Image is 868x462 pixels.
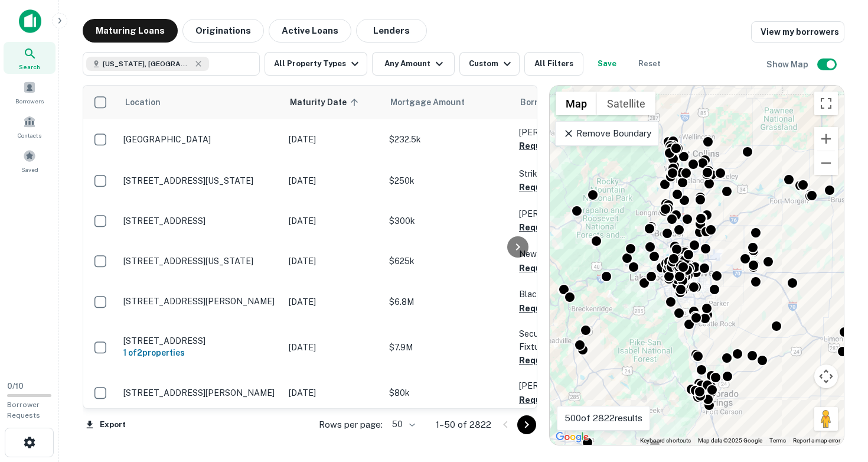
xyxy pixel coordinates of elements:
p: Rows per page: [319,418,383,432]
img: Google [553,430,592,445]
p: [DATE] [289,133,377,146]
span: Borrower Requests [7,401,40,419]
button: Zoom in [814,127,838,151]
span: Borrowers [15,96,44,106]
button: Originations [182,19,264,43]
a: Open this area in Google Maps (opens a new window) [553,430,592,445]
a: Saved [4,145,56,177]
a: Contacts [4,110,56,142]
span: Location [125,95,161,109]
p: [GEOGRAPHIC_DATA] [123,134,277,145]
p: [DATE] [289,341,377,354]
span: Contacts [18,131,41,140]
span: Maturity Date [290,95,362,109]
span: 0 / 10 [7,382,24,391]
p: [STREET_ADDRESS][PERSON_NAME] [123,388,277,398]
button: Active Loans [269,19,351,43]
p: $6.8M [389,295,507,308]
h6: Show Map [766,58,810,71]
a: Borrowers [4,76,56,108]
span: Mortgage Amount [390,95,480,109]
img: capitalize-icon.png [19,9,41,33]
p: [DATE] [289,174,377,187]
button: Zoom out [814,151,838,175]
span: [US_STATE], [GEOGRAPHIC_DATA] [103,58,191,69]
div: Custom [469,57,514,71]
span: Saved [21,165,38,174]
p: [DATE] [289,295,377,308]
button: Export [83,416,129,434]
p: $250k [389,174,507,187]
a: Search [4,42,56,74]
p: [DATE] [289,255,377,268]
th: Mortgage Amount [383,86,513,119]
button: Show satellite imagery [597,92,655,115]
button: Show street map [556,92,597,115]
button: Toggle fullscreen view [814,92,838,115]
button: Keyboard shortcuts [640,437,691,445]
p: [DATE] [289,386,377,399]
button: All Property Types [265,52,367,76]
p: [STREET_ADDRESS] [123,216,277,226]
button: Maturing Loans [83,19,178,43]
iframe: Chat Widget [809,367,868,424]
p: $7.9M [389,341,507,354]
button: Any Amount [372,52,455,76]
th: Maturity Date [283,86,383,119]
p: 500 of 2822 results [564,411,642,425]
button: Custom [459,52,520,76]
th: Location [118,86,283,119]
button: Lenders [356,19,427,43]
p: $625k [389,255,507,268]
p: $80k [389,386,507,399]
button: All Filters [524,52,583,76]
p: $300k [389,214,507,227]
p: [STREET_ADDRESS][PERSON_NAME] [123,296,277,307]
p: 1–50 of 2822 [436,418,491,432]
p: [STREET_ADDRESS][US_STATE] [123,256,277,266]
button: Map camera controls [814,365,838,388]
p: $232.5k [389,133,507,146]
p: [STREET_ADDRESS][US_STATE] [123,175,277,186]
span: Search [19,62,40,71]
button: Go to next page [517,415,536,434]
p: Remove Boundary [563,126,651,141]
div: 50 [387,416,417,433]
a: View my borrowers [751,21,844,43]
a: Terms [769,437,786,444]
div: 0 0 [550,86,844,445]
button: Reset [631,52,668,76]
h6: 1 of 2 properties [123,346,277,359]
p: [STREET_ADDRESS] [123,336,277,346]
p: [DATE] [289,214,377,227]
a: Report a map error [793,437,840,444]
button: Save your search to get updates of matches that match your search criteria. [588,52,626,76]
span: Map data ©2025 Google [698,437,762,444]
